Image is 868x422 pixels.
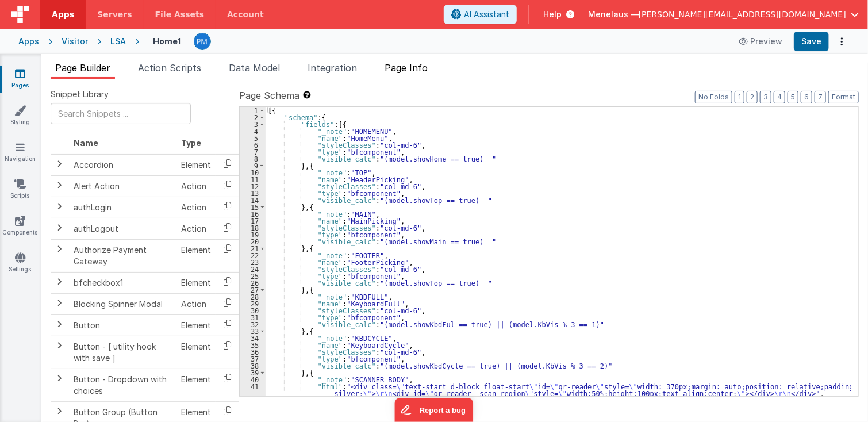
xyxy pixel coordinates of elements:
[240,183,266,190] div: 12
[69,293,176,314] td: Blocking Spinner Modal
[760,91,771,103] button: 3
[181,138,201,148] span: Type
[240,107,266,114] div: 1
[801,91,812,103] button: 6
[240,169,266,176] div: 10
[240,245,266,252] div: 21
[240,286,266,293] div: 27
[639,9,846,20] span: [PERSON_NAME][EMAIL_ADDRESS][DOMAIN_NAME]
[240,307,266,314] div: 30
[735,91,744,103] button: 1
[176,218,216,239] td: Action
[240,362,266,369] div: 38
[240,135,266,141] div: 5
[69,154,176,176] td: Accordion
[732,32,789,51] button: Preview
[176,369,216,401] td: Element
[240,162,266,169] div: 9
[69,175,176,197] td: Alert Action
[240,190,266,197] div: 13
[176,239,216,272] td: Element
[308,62,357,74] span: Integration
[240,155,266,162] div: 8
[240,321,266,328] div: 32
[74,138,98,148] span: Name
[69,272,176,293] td: bfcheckbox1
[240,369,266,376] div: 39
[240,210,266,217] div: 16
[240,266,266,273] div: 24
[69,218,176,239] td: authLogout
[110,36,126,47] div: LSA
[240,348,266,355] div: 36
[774,91,785,103] button: 4
[18,36,39,47] div: Apps
[240,141,266,148] div: 6
[464,9,509,20] span: AI Assistant
[240,383,266,397] div: 41
[240,293,266,300] div: 28
[788,91,798,103] button: 5
[69,336,176,369] td: Button - [ utility hook with save ]
[51,89,109,100] span: Snippet Library
[176,272,216,293] td: Element
[794,32,829,51] button: Save
[240,279,266,286] div: 26
[239,89,299,102] span: Page Schema
[444,5,517,24] button: AI Assistant
[69,239,176,272] td: Authorize Payment Gateway
[240,273,266,279] div: 25
[240,224,266,231] div: 18
[543,9,562,20] span: Help
[176,175,216,197] td: Action
[240,148,266,155] div: 7
[176,197,216,218] td: Action
[153,37,181,45] h4: Home1
[240,342,266,348] div: 35
[240,328,266,335] div: 33
[240,314,266,321] div: 31
[240,300,266,307] div: 29
[240,128,266,135] div: 4
[588,9,859,20] button: Menelaus — [PERSON_NAME][EMAIL_ADDRESS][DOMAIN_NAME]
[51,103,191,124] input: Search Snippets ...
[240,335,266,342] div: 34
[828,91,859,103] button: Format
[747,91,758,103] button: 2
[176,293,216,314] td: Action
[815,91,826,103] button: 7
[385,62,428,74] span: Page Info
[240,252,266,259] div: 22
[97,9,132,20] span: Servers
[69,314,176,336] td: Button
[240,231,266,238] div: 19
[395,398,474,422] iframe: Marker.io feedback button
[176,336,216,369] td: Element
[155,9,205,20] span: File Assets
[240,238,266,245] div: 20
[240,197,266,204] div: 14
[62,36,88,47] div: Visitor
[240,176,266,183] div: 11
[588,9,639,20] span: Menelaus —
[240,259,266,266] div: 23
[834,33,850,49] button: Options
[194,33,210,49] img: a12ed5ba5769bda9d2665f51d2850528
[240,121,266,128] div: 3
[138,62,201,74] span: Action Scripts
[240,204,266,210] div: 15
[69,369,176,401] td: Button - Dropdown with choices
[240,217,266,224] div: 17
[69,197,176,218] td: authLogin
[695,91,732,103] button: No Folds
[55,62,110,74] span: Page Builder
[229,62,280,74] span: Data Model
[240,114,266,121] div: 2
[176,314,216,336] td: Element
[176,154,216,176] td: Element
[240,355,266,362] div: 37
[52,9,74,20] span: Apps
[240,376,266,383] div: 40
